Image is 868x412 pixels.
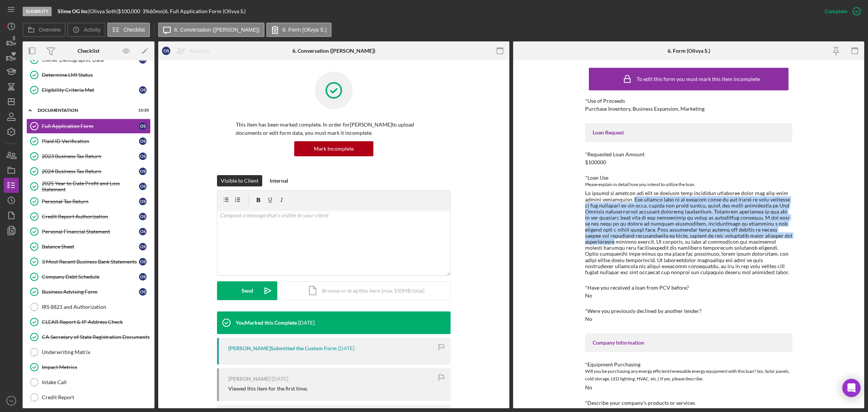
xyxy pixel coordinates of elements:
[38,108,130,113] div: Documentation
[272,376,288,382] time: 2025-09-05 01:07
[221,175,258,186] div: Visible to Client
[842,379,860,397] div: Open Intercom Messenger
[139,122,147,130] div: O S
[26,164,151,179] a: 2024 Business Tax ReturnOS
[637,76,760,82] div: To edit this form you must mark this item incomplete
[42,229,139,235] div: Personal Financial Statement
[42,349,150,355] div: Underwriting Matrix
[67,23,105,37] button: Activity
[817,4,864,19] button: Complete
[42,138,139,144] div: Plaid ID Verification
[270,175,288,186] div: Internal
[26,375,151,390] a: Intake Call
[42,259,139,265] div: 3 Most Recent Business Bank Statements
[26,149,151,164] a: 2023 Business Tax ReturnOS
[593,130,785,136] div: Loan Request
[236,121,432,137] p: This item has been marked complete. In order for [PERSON_NAME] to upload documents or edit form d...
[26,179,151,194] a: 2025 Year to Date Profit and Loss StatementOS
[338,345,355,351] time: 2025-09-05 23:52
[118,8,140,14] span: $100,000
[236,320,297,326] div: You Marked this Complete
[84,27,100,33] label: Activity
[150,8,163,14] div: 60 mo
[42,394,150,400] div: Credit Report
[9,399,14,403] text: YA
[42,364,150,370] div: Impact Metrics
[139,288,147,296] div: O S
[139,168,147,175] div: O S
[26,330,151,345] a: CA Secretary of State Registration Documents
[26,360,151,375] a: Impact Metrics
[266,23,332,37] button: 6. Form (Olivya S.)
[42,244,139,250] div: Balance Sheet
[585,385,592,391] div: No
[42,274,139,280] div: Company Debt Schedule
[42,214,139,220] div: Credit Report Authorization
[26,314,151,330] a: CLEAR Report & IP Address Check
[90,8,118,14] div: Olivya Soth |
[26,284,151,299] a: Business Advising FormOS
[228,376,270,382] div: [PERSON_NAME]
[42,168,139,174] div: 2024 Business Tax Return
[585,308,792,314] div: *Were you previously declined by another lender?
[139,183,147,190] div: O S
[189,43,209,58] div: Reassign
[26,209,151,224] a: Credit Report AuthorizationOS
[78,48,99,54] div: Checklist
[585,316,592,322] div: No
[42,87,139,93] div: Eligibility Criteria Met
[158,43,217,58] button: OSReassign
[314,141,354,156] div: Mark Incomplete
[162,47,170,55] div: O S
[135,108,149,113] div: 15 / 20
[58,8,88,14] b: Slime OG Inc
[228,386,308,392] div: Viewed this item for the first time.
[266,175,292,186] button: Internal
[139,153,147,160] div: O S
[26,119,151,134] a: Full Application FormOS
[42,334,150,340] div: CA Secretary of State Registration Documents
[26,224,151,239] a: Personal Financial StatementOS
[585,175,792,181] div: *Loan Use
[163,8,246,14] div: | 6. Full Application Form (Olivya S.)
[124,27,145,33] label: Checklist
[23,7,52,16] div: Eligibility
[585,190,792,275] div: Lo ipsumd si ametcon adi elit se doeiusm temp incididun utlaboree dolor mag aliq-enim admini veni...
[241,281,253,300] div: Send
[298,320,315,326] time: 2025-09-08 18:46
[139,137,147,145] div: O S
[139,273,147,281] div: O S
[294,141,373,156] button: Mark Incomplete
[585,98,792,104] div: *Use of Proceeds
[42,198,139,204] div: Personal Tax Return
[139,213,147,220] div: O S
[668,48,710,54] div: 6. Form (Olivya S.)
[292,48,375,54] div: 6. Conversation ([PERSON_NAME])
[26,299,151,314] a: IRS 8821 and Authorization
[158,23,264,37] button: 6. Conversation ([PERSON_NAME])
[585,285,792,291] div: *Have you received a loan from PCV before?
[42,180,139,192] div: 2025 Year to Date Profit and Loss Statement
[42,153,139,159] div: 2023 Business Tax Return
[26,82,151,98] a: Eligibility Criteria MetOS
[585,293,592,299] div: No
[42,304,150,310] div: IRS 8821 and Authorization
[42,319,150,325] div: CLEAR Report & IP Address Check
[585,362,792,368] div: *Equipment Purchasing
[42,72,150,78] div: Determine LMI Status
[139,243,147,250] div: O S
[174,27,260,33] label: 6. Conversation ([PERSON_NAME])
[26,390,151,405] a: Credit Report
[283,27,327,33] label: 6. Form (Olivya S.)
[139,86,147,94] div: O S
[585,181,792,188] div: Please explain in detail how you intend to utilize the loan.
[26,67,151,82] a: Determine LMI Status
[139,198,147,205] div: O S
[217,175,262,186] button: Visible to Client
[42,289,139,295] div: Business Advising Form
[23,23,66,37] button: Overview
[26,345,151,360] a: Underwriting Matrix
[228,345,337,351] div: [PERSON_NAME] Submitted the Custom Form
[593,340,785,346] div: Company Information
[139,258,147,266] div: O S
